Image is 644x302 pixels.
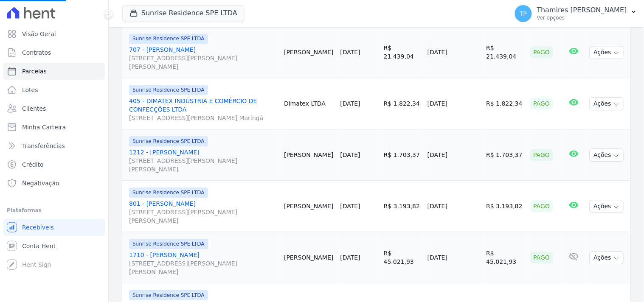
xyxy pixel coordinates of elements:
div: Plataformas [7,205,101,215]
span: [STREET_ADDRESS][PERSON_NAME][PERSON_NAME] [129,208,277,225]
span: Lotes [22,86,38,94]
td: [DATE] [424,129,483,181]
div: Pago [530,46,554,58]
a: [DATE] [340,100,360,107]
div: Pago [530,200,554,212]
a: [DATE] [340,151,360,158]
td: R$ 1.703,37 [380,129,424,181]
a: Visão Geral [3,25,105,42]
a: 801 - [PERSON_NAME][STREET_ADDRESS][PERSON_NAME][PERSON_NAME] [129,199,277,225]
td: R$ 3.193,82 [380,181,424,232]
span: [STREET_ADDRESS][PERSON_NAME] Maringá [129,114,277,122]
td: [PERSON_NAME] [281,27,337,78]
td: R$ 21.439,04 [380,27,424,78]
p: Thamires [PERSON_NAME] [537,6,627,14]
button: Ações [590,200,624,213]
span: Clientes [22,104,46,113]
div: Pago [530,98,554,109]
td: R$ 1.703,37 [483,129,526,181]
td: [DATE] [424,181,483,232]
td: [PERSON_NAME] [281,181,337,232]
a: 1212 - [PERSON_NAME][STREET_ADDRESS][PERSON_NAME][PERSON_NAME] [129,148,277,173]
a: Conta Hent [3,238,105,254]
span: [STREET_ADDRESS][PERSON_NAME][PERSON_NAME] [129,259,277,276]
a: [DATE] [340,254,360,261]
button: Ações [590,251,624,264]
a: 707 - [PERSON_NAME][STREET_ADDRESS][PERSON_NAME][PERSON_NAME] [129,45,277,71]
span: Sunrise Residence SPE LTDA [129,136,208,146]
span: TP [520,11,527,17]
td: [DATE] [424,27,483,78]
a: Minha Carteira [3,119,105,136]
button: Ações [590,97,624,110]
span: Minha Carteira [22,123,66,131]
button: Sunrise Residence SPE LTDA [122,5,245,21]
button: Ações [590,46,624,59]
td: R$ 45.021,93 [483,232,526,283]
a: 1710 - [PERSON_NAME][STREET_ADDRESS][PERSON_NAME][PERSON_NAME] [129,251,277,276]
p: Ver opções [537,14,627,21]
div: Pago [530,252,554,263]
span: Contratos [22,48,51,57]
td: [DATE] [424,78,483,129]
span: Negativação [22,179,59,187]
span: Recebíveis [22,223,54,232]
td: R$ 1.822,34 [380,78,424,129]
a: [DATE] [340,203,360,210]
a: Transferências [3,137,105,154]
td: Dimatex LTDA [281,78,337,129]
div: Pago [530,149,554,161]
td: R$ 45.021,93 [380,232,424,283]
span: Parcelas [22,67,47,75]
a: Crédito [3,156,105,173]
td: R$ 21.439,04 [483,27,526,78]
td: [PERSON_NAME] [281,129,337,181]
a: Contratos [3,44,105,61]
span: Conta Hent [22,242,56,250]
td: [PERSON_NAME] [281,232,337,283]
span: Sunrise Residence SPE LTDA [129,239,208,249]
button: TP Thamires [PERSON_NAME] Ver opções [508,2,644,25]
span: Sunrise Residence SPE LTDA [129,290,208,300]
span: Sunrise Residence SPE LTDA [129,34,208,44]
a: Negativação [3,175,105,192]
td: R$ 1.822,34 [483,78,526,129]
span: Sunrise Residence SPE LTDA [129,85,208,95]
span: Visão Geral [22,30,56,38]
span: Transferências [22,142,65,150]
a: Recebíveis [3,219,105,236]
a: Lotes [3,81,105,98]
td: R$ 3.193,82 [483,181,526,232]
a: Clientes [3,100,105,117]
span: [STREET_ADDRESS][PERSON_NAME][PERSON_NAME] [129,157,277,173]
a: Parcelas [3,63,105,80]
td: [DATE] [424,232,483,283]
span: [STREET_ADDRESS][PERSON_NAME][PERSON_NAME] [129,54,277,71]
button: Ações [590,148,624,162]
span: Sunrise Residence SPE LTDA [129,187,208,198]
a: 405 - DIMATEX INDÚSTRIA E COMÉRCIO DE CONFECÇÕES LTDA[STREET_ADDRESS][PERSON_NAME] Maringá [129,97,277,122]
a: [DATE] [340,49,360,56]
span: Crédito [22,160,44,169]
